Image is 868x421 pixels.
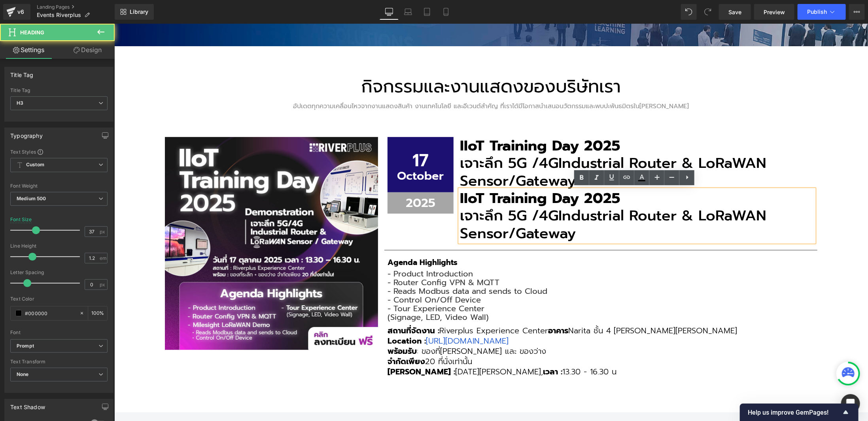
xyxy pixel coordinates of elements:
button: More [849,4,865,20]
span: : ของที่[PERSON_NAME] และ ของว่าง [273,321,432,333]
span: px [100,229,106,234]
i: Prompt [17,343,34,350]
a: Preview [754,4,794,20]
span: - Router Config VPN & MQTT [273,253,385,265]
span: - Tour Experience Center [273,279,370,291]
strong: IIoT Training Day 2025 [346,111,506,133]
a: Laptop [399,4,418,20]
span: 13.30 - 16.30 น [448,342,502,354]
div: Open Intercom Messenger [841,394,860,413]
strong: จำกัดเพียง [273,332,311,344]
div: % [88,306,107,320]
div: Font Size [10,217,32,222]
div: v6 [16,7,26,17]
div: Text Shadow [10,399,45,410]
button: Show survey - Help us improve GemPages! [748,408,851,417]
span: Industrial Router & LoRaWAN Sensor/Gateway [346,181,652,220]
p: อัปเดตทุกความเคลื่อนไหวจากงานแสดงสินค้า งานเทคโนโลยี และอีเวนต์สำคัญ ที่เราได้มีโอกาสนำเสนอนวัตกร... [140,79,614,86]
div: Font Weight [10,183,108,189]
strong: [PERSON_NAME] : [273,342,341,354]
button: Undo [681,4,697,20]
div: Title Tag [10,88,108,93]
h3: Riverplus Experience Center Narita ชั้น 4 [PERSON_NAME][PERSON_NAME] [273,302,700,312]
span: Events Riverplus [37,12,81,18]
a: v6 [3,4,30,20]
span: 20 ที่นั่งเท่านั้น [273,332,358,344]
a: New Library [115,4,154,20]
div: Font [10,330,108,335]
p: October [273,147,339,158]
span: Library [130,8,148,15]
strong: Location : [273,311,312,323]
button: Publish [798,4,846,20]
span: - Reads Modbus data and sends to Cloud [273,261,433,273]
div: Typography [10,128,43,139]
b: เวลา : [429,342,448,354]
strong: IIoT Training Day 2025 [346,164,506,186]
span: - Control On/Off Device [273,270,367,282]
strong: อาคาร [434,301,454,313]
div: Letter Spacing [10,270,108,275]
span: Preview [764,8,785,16]
b: None [17,371,29,377]
strong: สถานที่จัดงาน : [273,301,325,313]
div: Title Tag [10,67,34,78]
input: Color [25,309,76,318]
h2: กิจกรรมและงานแสดงของบริษัทเรา [140,46,614,79]
a: Design [59,41,116,59]
b: H3 [17,100,23,106]
span: em [100,256,106,261]
strong: Agenda Highlights [273,233,343,244]
h3: เจาะลึก 5G /4G [346,131,700,166]
span: Heading [20,29,44,36]
span: - Product Introduction [273,244,359,256]
span: Industrial Router & LoRaWAN Sensor/Gateway [346,128,652,168]
span: (Signage, LED, Video Wall) [273,288,374,299]
b: Custom [26,162,44,168]
span: Help us improve GemPages! [748,409,841,416]
span: px [100,282,106,287]
a: Landing Pages [37,4,115,10]
button: Redo [700,4,716,20]
div: Text Transform [10,359,108,365]
a: Tablet [418,4,437,20]
strong: พร้อมรับ [273,321,303,333]
b: Medium 500 [17,195,46,201]
span: [DATE][PERSON_NAME], [273,342,429,354]
a: Desktop [380,4,399,20]
a: Mobile [437,4,456,20]
div: Text Styles [10,148,108,155]
span: Publish [807,9,827,15]
p: 17 [273,128,339,147]
div: Line Height [10,243,108,249]
p: 2025 [273,173,339,186]
h3: เจาะลึก 5G /4G [346,183,700,218]
span: Save [728,8,741,16]
a: [URL][DOMAIN_NAME] [312,311,397,323]
div: Text Color [10,296,108,302]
